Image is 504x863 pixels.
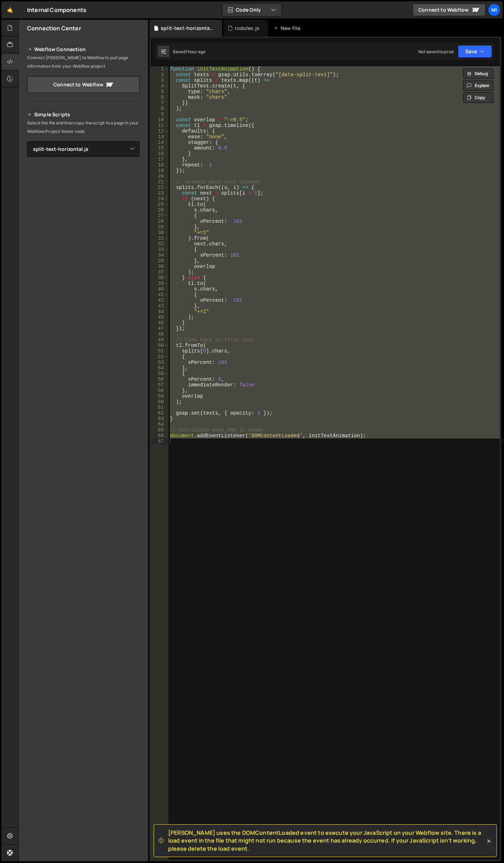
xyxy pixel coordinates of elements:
div: 61 [151,405,168,410]
div: 8 [151,106,168,111]
div: 15 [151,145,168,151]
div: 10 [151,117,168,123]
div: 53 [151,360,168,365]
div: 44 [151,309,168,314]
div: 27 [151,213,168,219]
div: 67 [151,439,168,444]
div: 7 [151,100,168,106]
div: 37 [151,269,168,275]
button: Code Only [222,4,282,16]
h2: Simple Scripts [27,110,140,119]
div: 59 [151,393,168,399]
a: Connect to Webflow [27,76,140,93]
div: 50 [151,343,168,348]
div: 41 [151,292,168,298]
div: 23 [151,190,168,196]
div: 12 [151,128,168,134]
div: 6 [151,94,168,100]
div: 9 [151,111,168,117]
div: 4 [151,83,168,89]
div: Internal Components [27,6,86,14]
div: 51 [151,348,168,354]
div: 46 [151,320,168,326]
div: Not saved to prod [418,49,454,55]
div: 5 [151,89,168,94]
div: 30 [151,230,168,235]
div: 19 [151,168,168,173]
div: 34 [151,252,168,258]
button: Explain [463,80,493,91]
button: Save [458,45,492,58]
div: 31 [151,235,168,241]
div: 22 [151,185,168,190]
div: New File [273,25,303,32]
div: split-text-horizontal.js [161,25,214,32]
div: 28 [151,219,168,224]
p: Connect [PERSON_NAME] to Webflow to pull page information from your Webflow project [27,54,140,71]
div: 25 [151,202,168,207]
div: 43 [151,303,168,309]
div: 40 [151,286,168,292]
div: 18 [151,162,168,168]
div: 66 [151,433,168,439]
button: Copy [463,92,493,103]
iframe: YouTube video player [27,169,140,232]
div: 21 [151,179,168,185]
div: 62 [151,410,168,416]
div: 35 [151,258,168,264]
div: 17 [151,157,168,162]
div: 52 [151,354,168,360]
div: 38 [151,275,168,281]
div: 47 [151,326,168,331]
a: Connect to Webflow [412,4,486,16]
div: 33 [151,247,168,252]
div: 57 [151,382,168,388]
div: 14 [151,140,168,145]
div: 11 [151,123,168,128]
div: rodolex.js [235,25,259,32]
div: 56 [151,377,168,382]
div: 13 [151,134,168,140]
iframe: YouTube video player [27,237,140,300]
div: 26 [151,207,168,213]
div: 49 [151,337,168,343]
div: 2 [151,72,168,78]
div: 20 [151,173,168,179]
p: Select the file and then copy the script to a page in your Webflow Project footer code. [27,119,140,136]
div: 58 [151,388,168,393]
div: 24 [151,196,168,202]
div: 32 [151,241,168,247]
div: 29 [151,224,168,230]
div: 55 [151,371,168,377]
a: 🤙 [1,1,19,18]
button: Debug [463,68,493,79]
div: 45 [151,314,168,320]
div: 48 [151,331,168,337]
div: 42 [151,298,168,303]
div: 63 [151,416,168,422]
div: 1 [151,66,168,72]
div: 65 [151,427,168,433]
div: 36 [151,264,168,269]
span: [PERSON_NAME] uses the DOMContentLoaded event to execute your JavaScript on your Webflow site. Th... [168,829,485,852]
div: 3 [151,78,168,83]
div: 16 [151,151,168,157]
div: 1 hour ago [185,49,206,55]
div: 54 [151,365,168,371]
div: 60 [151,399,168,405]
h2: Webflow Connection [27,45,140,54]
div: Saved [173,49,205,55]
div: 64 [151,422,168,427]
h2: Connection Center [27,24,81,32]
a: Mi [488,4,500,16]
div: 39 [151,281,168,286]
